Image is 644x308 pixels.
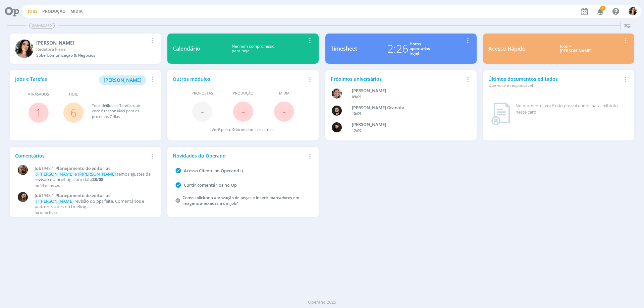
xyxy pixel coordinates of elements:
span: 10/09 [352,111,361,116]
button: Produção [40,9,68,14]
div: Acesso Rápido [488,45,526,53]
p: e temos ajustes da revisão no briefing, com data [35,172,152,182]
div: Sobe Comunicação & Negócios [36,52,148,58]
img: A [332,88,342,99]
img: T [629,7,637,15]
span: 1948.1 [41,166,54,171]
span: @[PERSON_NAME] [36,171,73,177]
span: @[PERSON_NAME] [36,198,73,204]
span: 1948.1 [41,193,54,198]
div: Nenhum compromisso para hoje! [200,44,306,54]
span: - [201,104,204,119]
p: revisão do ppt feita. Comentários e padronizações no briefing. [35,199,152,209]
a: Como solicitar a aprovação de peças e inserir marcadores em imagens anexadas a um job? [182,195,299,206]
span: @[PERSON_NAME] [78,171,116,177]
a: Timesheet2:26Horasapontadashoje! [325,34,477,64]
img: L [332,122,342,132]
span: 6 [106,103,108,108]
a: [PERSON_NAME] [99,76,146,83]
span: Planejamento de editorias [55,165,110,171]
div: Redatora Plena [36,46,148,52]
div: Últimos documentos editados [488,75,621,88]
img: A [18,165,28,175]
strong: 28/08 [92,176,103,182]
div: Bruno Corralo Granata [352,105,461,111]
span: há uma hora [35,210,57,215]
a: Job1948.1Planejamento de editorias [35,193,152,198]
span: - [282,104,286,119]
div: Aline Beatriz Jackisch [352,87,461,94]
div: Tamiris Soares [36,39,148,46]
div: Novidades do Operand [173,152,306,159]
div: Você possui documentos em atraso [212,127,275,133]
div: Horas apontadas hoje! [410,42,430,56]
span: Produção [233,90,254,96]
div: Jobs e Tarefas [15,75,148,85]
div: Próximos aniversários [331,75,464,82]
span: Planejamento de editorias [55,192,110,198]
a: Job1948.1Planejamento de editorias [35,166,152,171]
div: Comentários [15,152,148,159]
span: Hoje [69,91,78,97]
a: 6 [70,105,76,120]
div: Outros módulos [173,75,306,82]
a: Curtir comentários no Op [184,182,237,188]
div: Jobs > [PERSON_NAME] [531,44,621,54]
img: dashboard_not_found.png [491,103,510,125]
span: Mídia [279,90,289,96]
div: 2:26 [387,41,408,57]
img: J [18,192,28,202]
span: [PERSON_NAME] [104,77,142,83]
img: B [332,106,342,116]
span: Propostas [192,90,213,96]
span: Dashboard [29,23,55,28]
div: Calendário [173,45,200,53]
button: [PERSON_NAME] [99,75,146,85]
a: 1 [36,105,42,120]
button: 1 [593,5,607,17]
a: T[PERSON_NAME]Redatora PlenaSobe Comunicação & Negócios [10,34,161,64]
button: Mídia [68,9,85,14]
button: T [628,5,637,17]
a: Mídia [70,8,83,14]
div: Total de Jobs e Tarefas que você é responsável para os próximos 7 dias [92,103,149,120]
a: Jobs [28,8,38,14]
div: Timesheet [331,45,357,53]
img: T [15,40,34,58]
a: Acesso Cliente no Operand :) [184,168,243,174]
span: 09/09 [352,94,361,99]
span: 1 [600,6,605,11]
span: Atrasados [28,91,49,97]
span: 12/09 [352,128,361,133]
div: Luana da Silva de Andrade [352,121,461,128]
span: - [241,104,245,119]
div: No momento, você não possui dados para exibição neste card. [516,103,626,116]
span: há 14 minutos [35,183,60,188]
div: Que você é responsável [488,82,621,88]
button: Jobs [26,9,40,14]
span: 0 [232,127,234,132]
a: Produção [42,8,66,14]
